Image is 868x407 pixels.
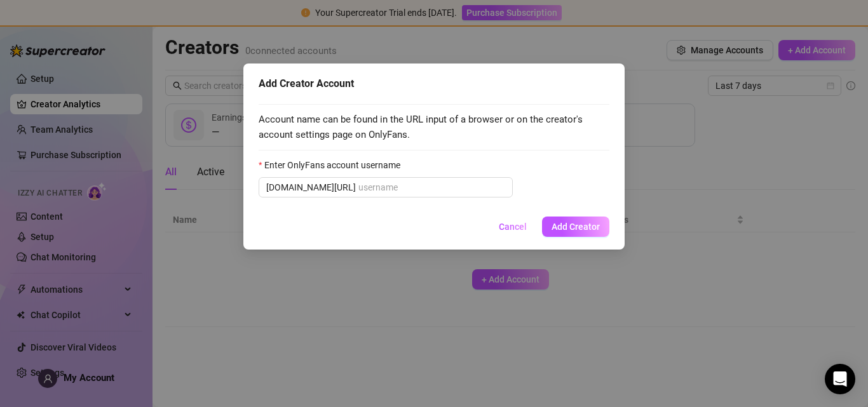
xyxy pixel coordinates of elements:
div: Open Intercom Messenger [825,364,855,394]
label: Enter OnlyFans account username [259,158,409,172]
span: Cancel [499,222,527,232]
span: [DOMAIN_NAME][URL] [266,180,356,194]
input: Enter OnlyFans account username [358,180,505,194]
span: Account name can be found in the URL input of a browser or on the creator's account settings page... [259,112,609,142]
span: Add Creator [552,222,600,232]
div: Add Creator Account [259,76,609,91]
button: Cancel [489,217,537,237]
button: Add Creator [542,217,609,237]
